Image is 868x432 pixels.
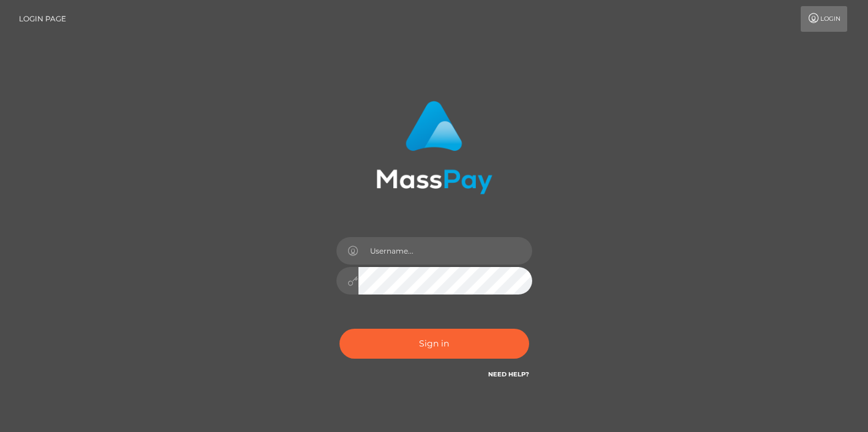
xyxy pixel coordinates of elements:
input: Username... [358,237,532,265]
a: Need Help? [488,370,529,378]
button: Sign in [339,329,529,359]
img: MassPay Login [376,101,492,194]
a: Login [801,6,847,32]
a: Login Page [19,6,66,32]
